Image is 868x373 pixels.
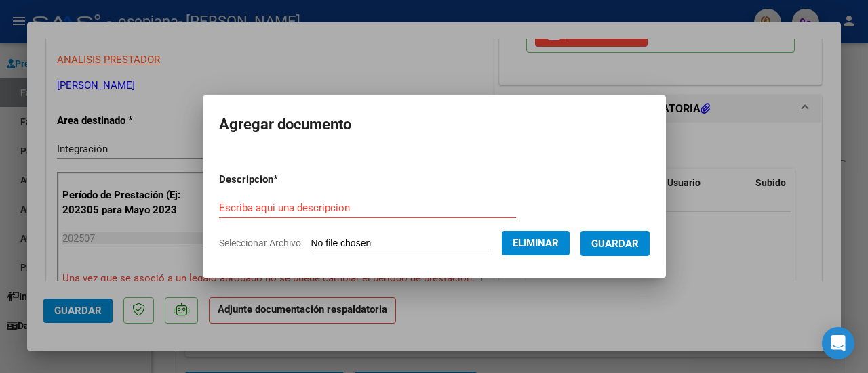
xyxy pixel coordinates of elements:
button: Eliminar [502,231,570,255]
div: Open Intercom Messenger [822,327,854,359]
span: Eliminar [513,237,559,249]
button: Guardar [580,231,650,256]
h2: Agregar documento [219,112,650,137]
p: Descripcion [219,172,349,188]
span: Seleccionar Archivo [219,238,301,248]
span: Guardar [591,238,639,250]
